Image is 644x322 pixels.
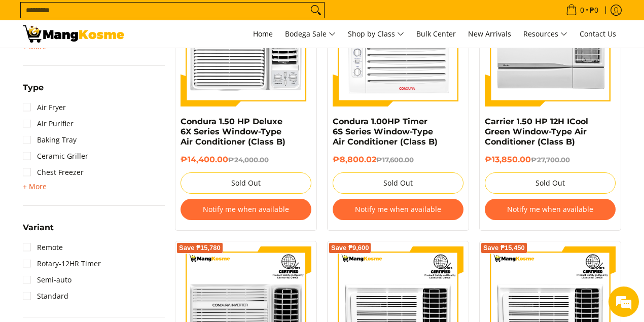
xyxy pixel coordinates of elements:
del: ₱24,000.00 [228,156,269,164]
span: Contact Us [580,29,616,39]
button: Search [308,3,324,18]
a: Carrier 1.50 HP 12H ICool Green Window-Type Air Conditioner (Class B) [485,117,588,147]
textarea: Type your message and hit 'Enter' [5,214,193,250]
button: Notify me when available [333,199,463,220]
span: Save ₱9,600 [331,245,369,251]
a: Baking Tray [23,132,77,148]
span: Bulk Center [416,29,456,39]
a: Air Fryer [23,99,66,116]
a: Contact Us [575,20,621,48]
span: Type [23,84,44,92]
a: Standard [23,288,68,304]
a: Chest Freezer [23,164,84,181]
summary: Open [23,224,54,239]
a: Rotary-12HR Timer [23,256,101,272]
a: Shop by Class [343,20,409,48]
span: + More [23,183,47,191]
span: Home [253,29,273,39]
del: ₱17,600.00 [376,156,414,164]
img: Class B Class B | Page 2 | Mang Kosme [23,25,124,43]
a: Remote [23,239,63,256]
span: Bodega Sale [285,28,336,41]
summary: Open [23,84,44,99]
span: Variant [23,224,54,232]
span: Shop by Class [348,28,404,41]
a: New Arrivals [463,20,516,48]
del: ₱27,700.00 [531,156,570,164]
span: + More [23,43,47,51]
button: Sold Out [333,172,463,194]
a: Semi-auto [23,272,71,288]
h6: ₱8,800.02 [333,155,463,165]
a: Ceramic Griller [23,148,88,164]
span: ₱0 [588,7,600,14]
span: Resources [523,28,567,41]
a: Home [248,20,278,48]
a: Condura 1.50 HP Deluxe 6X Series Window-Type Air Conditioner (Class B) [181,117,285,147]
a: Resources [518,20,573,48]
span: • [563,5,601,16]
a: Bodega Sale [280,20,341,48]
h6: ₱13,850.00 [485,155,616,165]
span: We're online! [59,96,140,199]
span: New Arrivals [468,29,511,39]
a: Condura 1.00HP Timer 6S Series Window-Type Air Conditioner (Class B) [333,117,438,147]
div: Chat with us now [53,57,170,70]
summary: Open [23,181,47,193]
h6: ₱14,400.00 [181,155,311,165]
nav: Main Menu [134,20,621,48]
button: Notify me when available [485,199,616,220]
span: Save ₱15,450 [483,245,525,251]
a: Air Purifier [23,116,74,132]
button: Notify me when available [181,199,311,220]
span: 0 [579,7,586,14]
button: Sold Out [181,172,311,194]
div: Minimize live chat window [166,5,191,29]
span: Save ₱15,780 [179,245,221,251]
button: Sold Out [485,172,616,194]
a: Bulk Center [411,20,461,48]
